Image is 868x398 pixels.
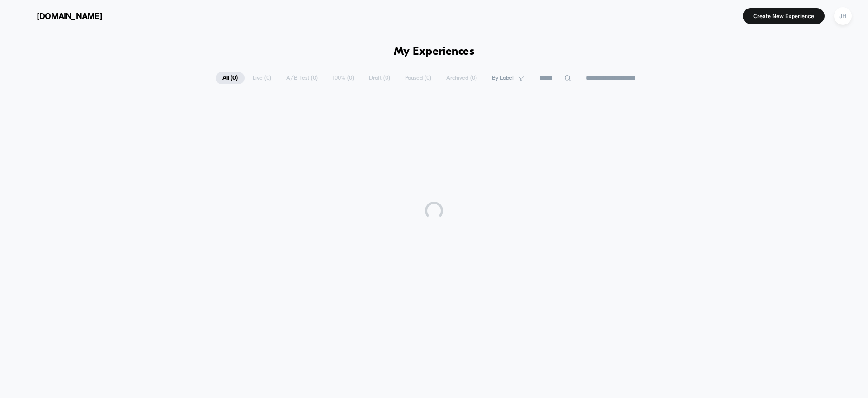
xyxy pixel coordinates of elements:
span: By Label [492,75,514,81]
button: JH [831,7,854,25]
h1: My Experiences [394,45,475,58]
span: All ( 0 ) [216,72,245,84]
span: [DOMAIN_NAME] [37,11,102,21]
button: [DOMAIN_NAME] [14,9,105,23]
button: Create New Experience [743,8,825,24]
div: JH [834,7,852,25]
